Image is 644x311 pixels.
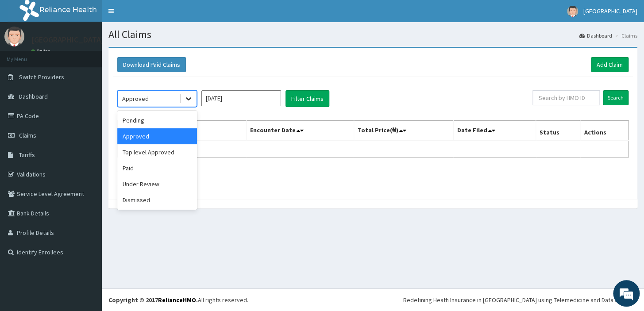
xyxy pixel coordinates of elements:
[603,90,629,105] input: Search
[19,131,36,139] span: Claims
[117,176,197,192] div: Under Review
[19,73,64,81] span: Switch Providers
[567,6,578,17] img: User Image
[31,48,52,54] a: Online
[403,296,637,304] div: Redefining Heath Insurance in [GEOGRAPHIC_DATA] using Telemedicine and Data Science!
[117,160,197,176] div: Paid
[145,4,166,26] div: Minimize live chat window
[51,97,122,186] span: We're online!
[19,151,35,159] span: Tariffs
[117,57,186,72] button: Download Paid Claims
[285,90,329,107] button: Filter Claims
[31,36,104,44] p: [GEOGRAPHIC_DATA]
[532,90,600,105] input: Search by HMO ID
[117,192,197,208] div: Dismissed
[108,29,637,40] h1: All Claims
[4,213,169,244] textarea: Type your message and hit 'Enter'
[16,44,36,66] img: d_794563401_company_1708531726252_794563401
[158,296,196,304] a: RelianceHMO
[354,121,453,141] th: Total Price(₦)
[46,50,149,61] div: Chat with us now
[122,94,149,103] div: Approved
[583,7,637,15] span: [GEOGRAPHIC_DATA]
[4,27,24,46] img: User Image
[453,121,536,141] th: Date Filed
[246,121,354,141] th: Encounter Date
[102,288,644,311] footer: All rights reserved.
[117,128,197,144] div: Approved
[591,57,629,72] a: Add Claim
[117,144,197,160] div: Top level Approved
[536,121,580,141] th: Status
[19,92,48,100] span: Dashboard
[108,296,198,304] strong: Copyright © 2017 .
[613,32,637,39] li: Claims
[117,112,197,128] div: Pending
[580,121,629,141] th: Actions
[201,90,281,106] input: Select Month and Year
[579,32,612,39] a: Dashboard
